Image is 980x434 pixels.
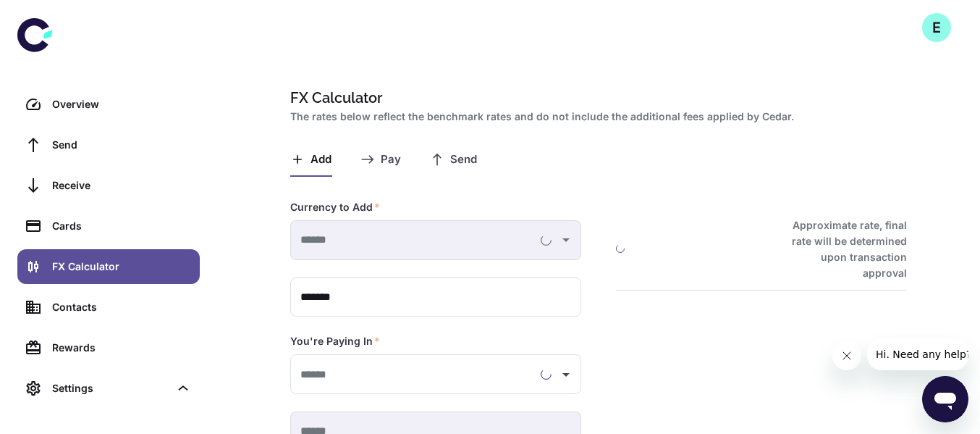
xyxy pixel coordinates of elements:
[381,153,401,167] span: Pay
[290,200,380,214] label: Currency to Add
[52,340,191,356] div: Rewards
[450,153,477,167] span: Send
[922,13,951,42] button: E
[52,380,169,396] div: Settings
[17,330,200,365] a: Rewards
[922,376,968,422] iframe: Button to launch messaging window
[832,341,861,370] iframe: Close message
[17,249,200,284] a: FX Calculator
[52,137,191,153] div: Send
[290,87,901,109] h1: FX Calculator
[290,109,901,125] h2: The rates below reflect the benchmark rates and do not include the additional fees applied by Cedar.
[311,153,331,167] span: Add
[9,10,104,22] span: Hi. Need any help?
[52,218,191,234] div: Cards
[17,87,200,122] a: Overview
[52,96,191,112] div: Overview
[17,290,200,325] a: Contacts
[290,334,380,349] label: You're Paying In
[52,259,191,275] div: FX Calculator
[867,338,968,370] iframe: Message from company
[17,209,200,243] a: Cards
[776,217,907,281] h6: Approximate rate, final rate will be determined upon transaction approval
[52,178,191,193] div: Receive
[17,128,200,162] a: Send
[52,299,191,315] div: Contacts
[17,168,200,203] a: Receive
[17,371,200,406] div: Settings
[556,364,576,385] button: Open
